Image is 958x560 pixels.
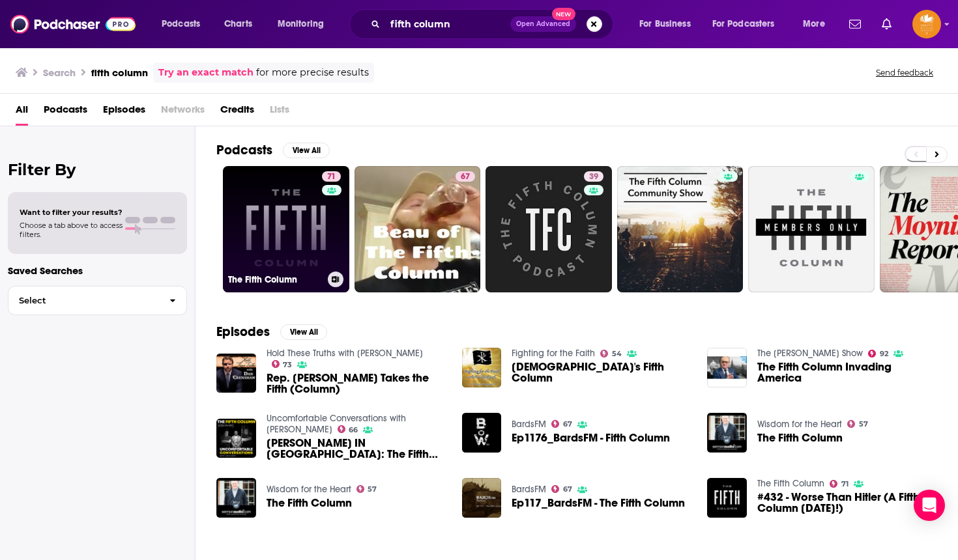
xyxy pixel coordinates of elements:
[269,14,341,35] button: open menu
[267,438,446,460] a: JOSH IN NYC: The Fifth Column
[512,361,691,384] a: Satan's Fifth Column
[563,421,572,427] span: 67
[355,166,481,292] a: 67
[712,15,775,33] span: For Podcasters
[512,361,691,384] span: [DEMOGRAPHIC_DATA]'s Fifth Column
[216,14,260,35] a: Charts
[356,485,377,493] a: 57
[486,166,612,292] a: 39
[216,478,256,518] img: The Fifth Column
[757,478,824,489] a: The Fifth Column
[267,497,352,509] a: The Fifth Column
[757,492,937,514] a: #432 - Worse Than Hitler (A Fifth Column Thanksgiving!)
[216,142,330,158] a: PodcastsView All
[757,361,937,384] a: The Fifth Column Invading America
[322,171,341,182] a: 71
[216,142,272,158] h2: Podcasts
[551,485,572,493] a: 67
[280,324,327,340] button: View All
[220,99,254,126] a: Credits
[707,348,747,387] img: The Fifth Column Invading America
[516,21,570,27] span: Open Advanced
[267,348,423,359] a: Hold These Truths with Dan Crenshaw
[757,419,842,430] a: Wisdom for the Heart
[584,171,603,182] a: 39
[256,65,369,80] span: for more precise results
[912,10,941,38] button: Show profile menu
[20,208,123,217] span: Want to filter your results?
[385,14,510,35] input: Search podcasts, credits, & more...
[278,15,324,33] span: Monitoring
[103,99,145,126] a: Episodes
[267,372,446,395] span: Rep. [PERSON_NAME] Takes the Fifth (Column)
[43,66,76,79] h3: Search
[44,99,87,126] a: Podcasts
[216,354,256,393] img: Rep. Crenshaw Takes the Fifth (Column)
[914,490,945,521] div: Open Intercom Messenger
[794,14,841,35] button: open menu
[589,171,598,184] span: 39
[912,10,941,38] span: Logged in as ShreveWilliams
[704,14,794,35] button: open menu
[757,492,937,514] span: #432 - Worse Than Hitler (A Fifth Column [DATE]!)
[267,372,446,395] a: Rep. Crenshaw Takes the Fifth (Column)
[803,15,825,33] span: More
[216,419,256,458] img: JOSH IN NYC: The Fifth Column
[283,362,292,368] span: 73
[462,413,502,453] a: Ep1176_BardsFM - Fifth Column
[158,65,254,80] a: Try an exact match
[462,478,502,518] a: Ep117_BardsFM - The Fifth Column
[162,15,200,33] span: Podcasts
[216,324,270,340] h2: Episodes
[630,14,707,35] button: open menu
[707,478,747,518] img: #432 - Worse Than Hitler (A Fifth Column Thanksgiving!)
[844,13,866,35] a: Show notifications dropdown
[267,484,351,495] a: Wisdom for the Heart
[16,99,28,126] a: All
[216,324,327,340] a: EpisodesView All
[830,480,849,488] a: 71
[20,221,123,239] span: Choose a tab above to access filters.
[228,274,323,285] h3: The Fifth Column
[552,8,575,20] span: New
[880,351,888,357] span: 92
[707,413,747,453] img: The Fifth Column
[512,348,595,359] a: Fighting for the Faith
[512,497,685,509] a: Ep117_BardsFM - The Fifth Column
[877,13,897,35] a: Show notifications dropdown
[847,420,868,428] a: 57
[10,12,136,36] img: Podchaser - Follow, Share and Rate Podcasts
[757,432,843,443] span: The Fifth Column
[512,419,546,430] a: BardsFM
[512,432,670,443] a: Ep1176_BardsFM - Fifth Column
[456,171,475,182] a: 67
[757,348,863,359] a: The Charlie Kirk Show
[8,160,187,179] h2: Filter By
[859,421,868,427] span: 57
[368,486,377,492] span: 57
[327,171,336,184] span: 71
[8,286,187,315] button: Select
[462,348,502,387] img: Satan's Fifth Column
[639,15,691,33] span: For Business
[600,350,622,357] a: 54
[551,420,572,428] a: 67
[272,360,293,368] a: 73
[612,351,622,357] span: 54
[512,484,546,495] a: BardsFM
[161,99,205,126] span: Networks
[912,10,941,38] img: User Profile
